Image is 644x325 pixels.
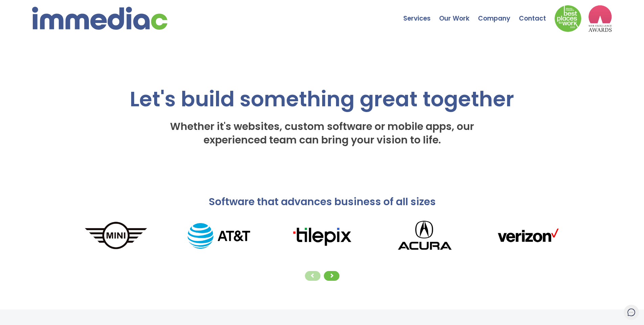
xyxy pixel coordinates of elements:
[439,2,478,25] a: Our Work
[588,5,612,32] img: logo2_wea_nobg.webp
[373,215,476,257] img: Acura_logo.png
[170,119,474,147] span: Whether it's websites, custom software or mobile apps, our experienced team can bring your vision...
[478,2,519,25] a: Company
[476,225,579,247] img: verizonLogo.png
[554,5,581,32] img: Down
[403,2,439,25] a: Services
[130,84,514,114] span: Let's build something great together
[32,7,167,30] img: immediac
[209,194,436,209] span: Software that advances business of all sizes
[167,223,270,249] img: AT%26T_logo.png
[519,2,554,25] a: Contact
[65,220,168,251] img: MINI_logo.png
[270,225,374,247] img: tilepixLogo.png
